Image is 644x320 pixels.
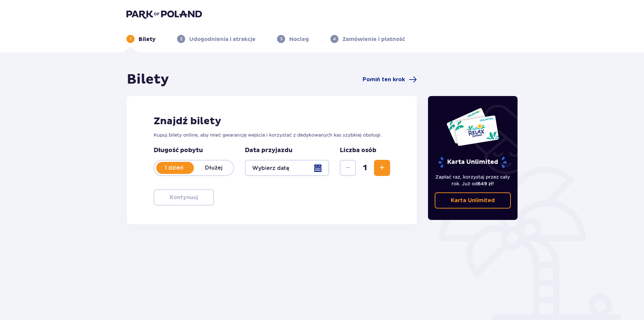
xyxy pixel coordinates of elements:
[340,160,356,176] button: Zmniejsz
[154,115,390,128] h2: Znajdź bilety
[435,192,511,209] a: Karta Unlimited
[126,9,202,19] img: Park of Poland logo
[363,76,417,84] a: Pomiń ten krok
[127,71,169,88] h1: Bilety
[154,164,194,172] p: 1 dzień
[194,164,233,172] p: Dłużej
[340,146,376,154] p: Liczba osób
[438,156,507,168] p: Karta Unlimited
[170,194,198,201] p: Kontynuuj
[289,36,309,43] p: Nocleg
[277,35,309,43] div: 3Nocleg
[333,36,336,42] p: 4
[446,107,499,146] img: Dwie karty całoroczne do Suntago z napisem 'UNLIMITED RELAX', na białym tle z tropikalnymi liśćmi...
[189,36,256,43] p: Udogodnienia i atrakcje
[435,174,511,187] p: Zapłać raz, korzystaj przez cały rok. Już od !
[126,35,156,43] div: 1Bilety
[130,36,131,42] p: 1
[374,160,390,176] button: Zwiększ
[330,35,405,43] div: 4Zamówienie i płatność
[154,132,390,138] p: Kupuj bilety online, aby mieć gwarancję wejścia i korzystać z dedykowanych kas szybkiej obsługi.
[180,36,182,42] p: 2
[139,36,156,43] p: Bilety
[451,197,495,204] p: Karta Unlimited
[177,35,256,43] div: 2Udogodnienia i atrakcje
[363,76,405,83] span: Pomiń ten krok
[245,146,292,154] p: Data przyjazdu
[154,189,214,205] button: Kontynuuj
[478,181,493,186] span: 649 zł
[280,36,282,42] p: 3
[154,146,234,154] p: Długość pobytu
[357,163,373,173] span: 1
[342,36,405,43] p: Zamówienie i płatność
